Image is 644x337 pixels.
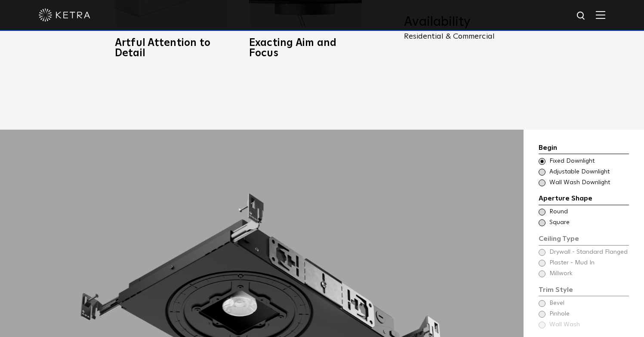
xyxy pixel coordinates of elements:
[115,38,228,58] h3: Artful Attention to Detail
[549,157,628,166] span: Fixed Downlight
[539,143,629,155] div: Begin
[596,11,605,19] img: Hamburger%20Nav.svg
[39,9,90,21] img: ketra-logo-2019-white
[549,179,628,187] span: Wall Wash Downlight
[539,193,629,205] div: Aperture Shape
[404,33,537,40] p: Residential & Commercial
[576,11,587,21] img: search icon
[549,168,628,176] span: Adjustable Downlight
[249,38,362,58] h3: Exacting Aim and Focus
[549,208,628,216] span: Round
[549,219,628,227] span: Square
